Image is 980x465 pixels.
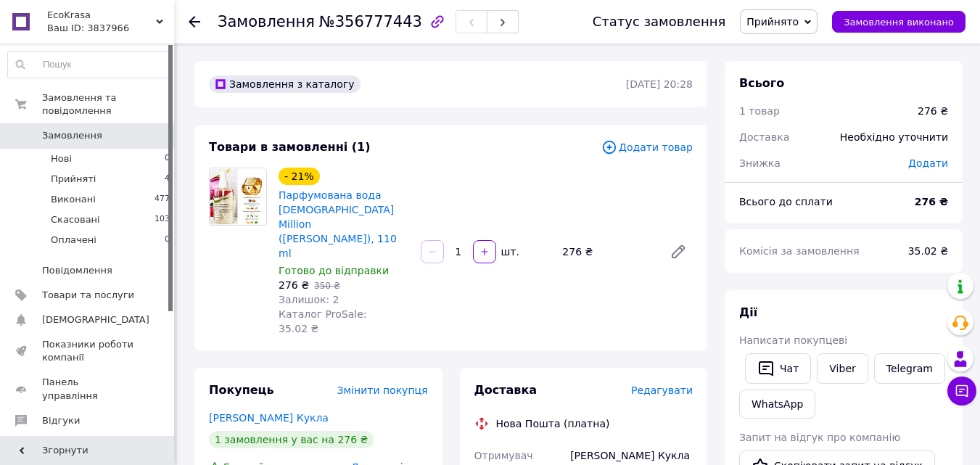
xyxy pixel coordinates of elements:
[593,15,726,29] div: Статус замовлення
[947,376,976,406] button: Чат з покупцем
[47,9,156,22] span: EcoKrasa
[817,353,868,384] a: Viber
[218,13,315,30] span: Замовлення
[42,289,134,302] span: Товари та послуги
[664,237,693,266] a: Редагувати
[42,338,134,364] span: Показники роботи компанії
[279,308,366,334] span: Каталог ProSale: 35.02 ₴
[844,17,954,28] span: Замовлення виконано
[189,15,200,29] div: Повернутися назад
[314,281,340,291] span: 350 ₴
[279,189,397,259] a: Парфумована вода [DEMOGRAPHIC_DATA] Million ([PERSON_NAME]), 110 ml
[739,432,900,443] span: Запит на відгук про компанію
[42,313,149,326] span: [DEMOGRAPHIC_DATA]
[918,104,948,118] div: 276 ₴
[874,353,945,384] a: Telegram
[739,305,757,319] span: Дії
[51,173,96,186] span: Прийняті
[739,245,860,257] span: Комісія за замовлення
[165,152,170,165] span: 0
[739,131,789,143] span: Доставка
[42,91,174,118] span: Замовлення та повідомлення
[601,139,693,155] span: Додати товар
[746,16,799,28] span: Прийнято
[279,265,389,276] span: Готово до відправки
[209,383,274,397] span: Покупець
[832,11,965,33] button: Замовлення виконано
[337,384,428,396] span: Змінити покупця
[739,76,784,90] span: Всього
[739,157,781,169] span: Знижка
[626,78,693,90] time: [DATE] 20:28
[209,431,374,448] div: 1 замовлення у вас на 276 ₴
[474,383,538,397] span: Доставка
[915,196,948,207] b: 276 ₴
[209,75,361,93] div: Замовлення з каталогу
[556,242,658,262] div: 276 ₴
[8,52,170,78] input: Пошук
[474,450,533,461] span: Отримувач
[42,129,102,142] span: Замовлення
[155,213,170,226] span: 103
[831,121,957,153] div: Необхідно уточнити
[47,22,174,35] div: Ваш ID: 3837966
[51,234,96,247] span: Оплачені
[498,244,521,259] div: шт.
[739,334,847,346] span: Написати покупцеві
[745,353,811,384] button: Чат
[165,234,170,247] span: 0
[42,376,134,402] span: Панель управління
[51,193,96,206] span: Виконані
[908,245,948,257] span: 35.02 ₴
[739,105,780,117] span: 1 товар
[42,264,112,277] span: Повідомлення
[165,173,170,186] span: 4
[279,279,309,291] span: 276 ₴
[631,384,693,396] span: Редагувати
[739,196,833,207] span: Всього до сплати
[42,414,80,427] span: Відгуки
[279,294,339,305] span: Залишок: 2
[493,416,614,431] div: Нова Пошта (платна)
[908,157,948,169] span: Додати
[209,412,329,424] a: [PERSON_NAME] Кукла
[51,152,72,165] span: Нові
[51,213,100,226] span: Скасовані
[210,168,266,225] img: Парфумована вода Lady Million (Леді Міліон), 110 ml
[209,140,371,154] span: Товари в замовленні (1)
[739,390,815,419] a: WhatsApp
[155,193,170,206] span: 477
[319,13,422,30] span: №356777443
[279,168,320,185] div: - 21%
